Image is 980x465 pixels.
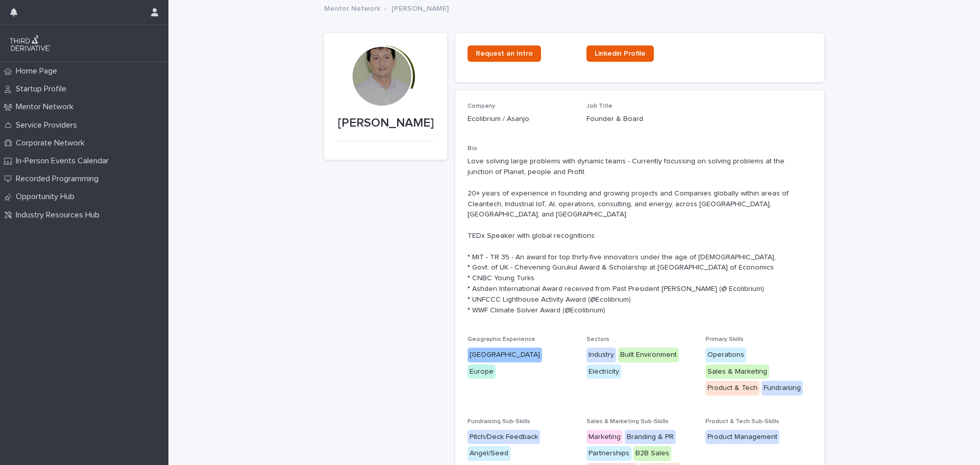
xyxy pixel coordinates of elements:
div: Built Environment [618,348,679,362]
p: Mentor Network [324,2,380,13]
div: B2B Sales [633,446,671,461]
span: Request an Intro [476,50,533,57]
span: Primary Skills [705,336,744,342]
p: Ecolibrium / Asanjo [468,114,574,125]
div: Industry [586,348,616,362]
div: Branding & PR [625,430,676,445]
span: Product & Tech Sub-Skills [705,419,779,425]
p: Love solving large problems with dynamic teams - Currently focussing on solving problems at the j... [468,156,812,315]
span: Sales & Marketing Sub-Skills [586,419,669,425]
div: Partnerships [586,446,631,461]
div: Marketing [586,430,623,445]
div: Angel/Seed [468,446,510,461]
a: Linkedin Profile [586,45,654,62]
p: Opportunity Hub [12,192,83,202]
a: Request an Intro [468,45,541,62]
span: Fundraising Sub-Skills [468,419,530,425]
div: Operations [705,348,746,362]
span: Bio [468,145,477,152]
p: Corporate Network [12,138,93,148]
div: Sales & Marketing [705,364,769,379]
span: Job Title [586,103,612,109]
div: [GEOGRAPHIC_DATA] [468,348,542,362]
p: [PERSON_NAME] [336,116,435,131]
span: Geographic Experience [468,336,535,342]
p: Industry Resources Hub [12,210,108,220]
p: Mentor Network [12,102,82,112]
p: Home Page [12,66,65,76]
p: Recorded Programming [12,174,107,184]
p: In-Person Events Calendar [12,156,117,166]
div: Pitch/Deck Feedback [468,430,540,445]
span: Company [468,103,495,109]
div: Fundraising [762,381,803,396]
img: q0dI35fxT46jIlCv2fcp [8,33,53,54]
div: Product Management [705,430,779,445]
p: Startup Profile [12,84,75,94]
div: Europe [468,364,496,379]
div: Product & Tech [705,381,759,396]
p: Service Providers [12,120,85,130]
span: Sectors [586,336,609,342]
p: [PERSON_NAME] [391,2,449,13]
div: Electricity [586,364,621,379]
span: Linkedin Profile [595,50,646,57]
p: Founder & Board [586,114,693,125]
